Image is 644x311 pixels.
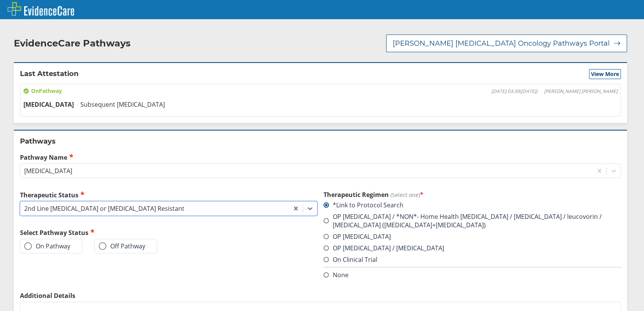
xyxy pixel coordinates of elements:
label: Therapeutic Status [20,190,317,199]
span: Subsequent [MEDICAL_DATA] [80,100,165,109]
label: Pathway Name [20,153,621,162]
span: [PERSON_NAME] [MEDICAL_DATA] Oncology Pathways Portal [393,39,610,48]
h3: Therapeutic Regimen [324,190,621,199]
span: View More [591,70,619,78]
label: Off Pathway [99,242,145,250]
h2: Last Attestation [20,69,78,79]
span: (Select one) [390,191,420,199]
span: [DATE] 03:30 ( [DATE] ) [491,88,538,94]
img: EvidenceCare [8,2,74,16]
label: Additional Details [20,291,621,300]
button: View More [589,69,621,79]
label: OP [MEDICAL_DATA] [324,232,391,241]
label: OP [MEDICAL_DATA] / [MEDICAL_DATA] [324,244,444,252]
label: On Pathway [24,242,70,250]
label: *Link to Protocol Search [324,201,403,209]
button: [PERSON_NAME] [MEDICAL_DATA] Oncology Pathways Portal [386,35,627,52]
label: None [324,271,349,279]
div: 2nd Line [MEDICAL_DATA] or [MEDICAL_DATA] Resistant [24,204,184,213]
span: [MEDICAL_DATA] [23,100,74,109]
div: [MEDICAL_DATA] [24,167,72,175]
label: OP [MEDICAL_DATA] / *NON*- Home Health [MEDICAL_DATA] / [MEDICAL_DATA] / leucovorin / [MEDICAL_DA... [324,212,621,229]
span: [PERSON_NAME] [PERSON_NAME] [544,88,617,94]
label: On Clinical Trial [324,255,377,264]
h2: Pathways [20,137,621,146]
span: On Pathway [23,87,62,95]
h2: Select Pathway Status [20,228,317,237]
h2: EvidenceCare Pathways [14,38,131,49]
